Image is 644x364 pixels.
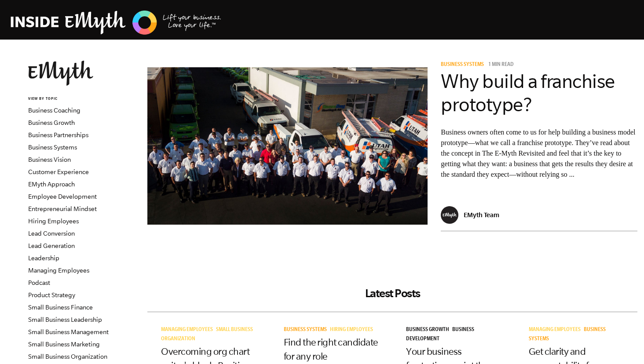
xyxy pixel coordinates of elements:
[330,327,376,333] a: Hiring Employees
[406,327,449,333] span: Business Growth
[28,291,75,298] a: Product Strategy
[28,205,97,212] a: Entrepreneurial Mindset
[11,9,222,36] img: EMyth Business Coaching
[28,218,79,225] a: Hiring Employees
[161,327,213,333] span: Managing Employees
[28,107,80,114] a: Business Coaching
[28,131,88,138] a: Business Partnerships
[441,62,484,68] span: Business Systems
[28,119,75,126] a: Business Growth
[441,62,487,68] a: Business Systems
[28,353,107,360] a: Small Business Organization
[28,168,89,175] a: Customer Experience
[28,304,93,311] a: Small Business Finance
[330,327,373,333] span: Hiring Employees
[529,327,581,333] span: Managing Employees
[28,193,97,200] a: Employee Development
[28,255,59,262] a: Leadership
[284,327,327,333] span: Business Systems
[488,62,514,68] p: 1 min read
[28,61,93,86] img: EMyth
[441,70,615,115] a: Why build a franchise prototype?
[441,206,458,224] img: EMyth Team - EMyth
[600,322,644,364] iframe: Chat Widget
[28,242,75,249] a: Lead Generation
[28,267,89,274] a: Managing Employees
[28,156,71,163] a: Business Vision
[28,181,75,188] a: EMyth Approach
[406,327,452,333] a: Business Growth
[28,230,75,237] a: Lead Conversion
[529,327,584,333] a: Managing Employees
[28,279,50,286] a: Podcast
[147,67,428,225] img: business model prototype
[28,328,109,335] a: Small Business Management
[147,287,637,300] h2: Latest Posts
[284,337,378,361] a: Find the right candidate for any role
[441,127,637,180] p: Business owners often come to us for help building a business model prototype—what we call a fran...
[28,341,100,348] a: Small Business Marketing
[161,327,216,333] a: Managing Employees
[28,96,134,102] h6: VIEW BY TOPIC
[28,144,77,151] a: Business Systems
[284,327,330,333] a: Business Systems
[464,211,499,218] p: EMyth Team
[28,316,102,323] a: Small Business Leadership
